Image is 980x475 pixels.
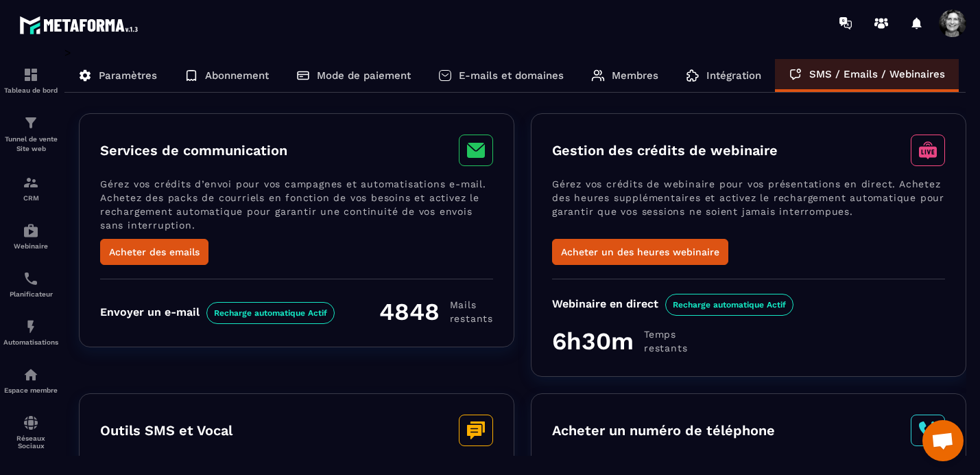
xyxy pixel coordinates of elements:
span: Recharge automatique Actif [665,294,793,316]
p: SMS / Emails / Webinaires [809,68,945,80]
div: Ouvrir le chat [922,420,964,461]
p: Membres [612,69,658,82]
a: social-networksocial-networkRéseaux Sociaux [3,404,58,460]
span: restants [450,312,493,325]
p: Tunnel de vente Site web [3,135,58,154]
a: formationformationTableau de bord [3,56,58,104]
span: Temps [644,327,687,341]
span: Mails [450,298,493,312]
a: formationformationTunnel de vente Site web [3,104,58,164]
span: Recharge automatique Actif [206,302,335,324]
img: automations [23,367,39,383]
p: E-mails et domaines [459,69,564,82]
h3: Gestion des crédits de webinaire [552,142,778,159]
img: formation [23,115,39,131]
img: automations [23,318,39,335]
p: Paramètres [99,69,157,82]
p: Webinaire [3,242,58,250]
a: automationsautomationsAutomatisations [3,308,58,356]
a: formationformationCRM [3,164,58,212]
img: formation [23,67,39,83]
a: schedulerschedulerPlanificateur [3,260,58,308]
img: scheduler [23,270,39,287]
span: restants [644,341,687,355]
p: Gérez vos crédits de webinaire pour vos présentations en direct. Achetez des heures supplémentair... [552,177,945,239]
img: automations [23,222,39,239]
p: CRM [3,194,58,202]
h3: Acheter un numéro de téléphone [552,422,775,439]
h3: Outils SMS et Vocal [100,422,232,439]
div: Webinaire en direct [552,297,793,310]
p: Espace membre [3,386,58,394]
a: automationsautomationsWebinaire [3,212,58,260]
p: Abonnement [205,69,269,82]
div: 6h30m [552,327,687,356]
p: Réseaux Sociaux [3,435,58,450]
div: 4848 [379,297,493,326]
button: Acheter un des heures webinaire [552,239,728,265]
button: Acheter des emails [100,239,208,265]
img: social-network [23,415,39,431]
p: Intégration [706,69,761,82]
h3: Services de communication [100,142,287,159]
img: formation [23,174,39,191]
p: Planificateur [3,290,58,298]
div: Envoyer un e-mail [100,305,335,318]
p: Gérez vos crédits d’envoi pour vos campagnes et automatisations e-mail. Achetez des packs de cour... [100,177,493,239]
p: Automatisations [3,338,58,346]
p: Mode de paiement [317,69,411,82]
p: Tableau de bord [3,86,58,94]
a: automationsautomationsEspace membre [3,356,58,404]
img: logo [19,12,143,38]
